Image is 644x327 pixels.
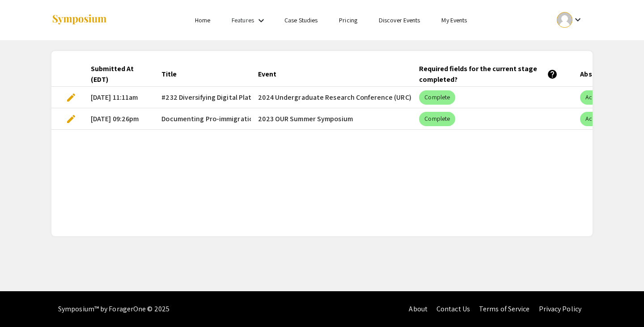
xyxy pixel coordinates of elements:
div: Submitted At (EDT) [91,64,139,85]
a: My Events [441,16,467,24]
mat-cell: 2024 Undergraduate Research Conference (URC) [251,87,412,108]
mat-chip: Accepted for Event [580,90,642,105]
a: Privacy Policy [539,304,581,314]
a: Discover Events [379,16,420,24]
div: Title [161,69,177,80]
div: Required fields for the current stage completed? [419,64,558,85]
mat-cell: [DATE] 09:26pm [84,108,154,130]
mat-cell: 2023 OUR Summer Symposium [251,108,412,130]
a: Features [232,16,254,24]
iframe: Chat [7,287,38,320]
div: Title [161,69,185,80]
div: Event [258,69,276,80]
mat-icon: Expand account dropdown [572,14,583,25]
div: Event [258,69,284,80]
a: About [409,304,428,314]
mat-icon: help [547,69,558,80]
a: Contact Us [436,304,470,314]
div: Submitted At (EDT) [91,64,147,85]
img: Symposium by ForagerOne [51,14,107,26]
span: edit [66,114,76,124]
div: Symposium™ by ForagerOne © 2025 [58,291,169,327]
mat-chip: Complete [419,112,455,126]
mat-cell: [DATE] 11:11am [84,87,154,108]
a: Home [195,16,210,24]
a: Case Studies [284,16,318,24]
mat-chip: Accepted for Event [580,112,642,126]
button: Expand account dropdown [547,10,593,30]
mat-icon: Expand Features list [256,15,267,26]
mat-chip: Complete [419,90,455,105]
a: Pricing [339,16,357,24]
a: Terms of Service [479,304,530,314]
span: #232 Diversifying Digital Platform Workers: Colorism on Streamer Follower Count [161,92,414,103]
span: edit [66,92,76,103]
span: Documenting Pro-immigration Politics in News Media [161,114,328,124]
div: Required fields for the current stage completed?help [419,64,566,85]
